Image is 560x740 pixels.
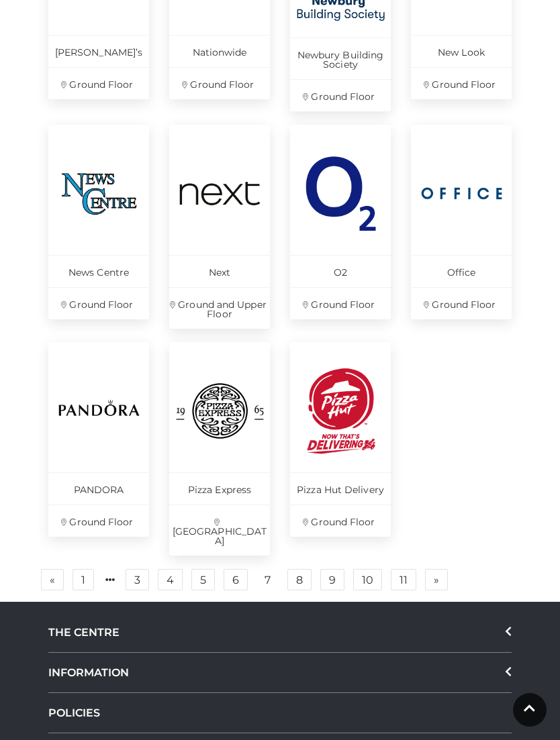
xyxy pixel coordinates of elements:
[290,79,391,111] p: Ground Floor
[169,505,270,556] p: [GEOGRAPHIC_DATA]
[48,505,149,537] p: Ground Floor
[48,287,149,319] p: Ground Floor
[169,67,270,99] p: Ground Floor
[290,125,391,319] a: O2 Ground Floor
[434,575,439,584] span: »
[41,569,64,590] a: Previous
[48,613,512,653] div: THE CENTRE
[48,693,512,733] a: POLICIES
[48,255,149,287] p: News Centre
[391,569,416,590] a: 11
[169,255,270,287] p: Next
[169,35,270,67] p: Nationwide
[425,569,448,590] a: Next
[411,125,512,319] a: Office Ground Floor
[411,35,512,67] p: New Look
[50,575,55,584] span: «
[224,569,248,590] a: 6
[290,255,391,287] p: O2
[169,472,270,505] p: Pizza Express
[411,287,512,319] p: Ground Floor
[290,287,391,319] p: Ground Floor
[126,569,149,590] a: 3
[320,569,344,590] a: 9
[191,569,215,590] a: 5
[290,342,391,537] a: Pizza Hut Delivery Ground Floor
[169,287,270,329] p: Ground and Upper Floor
[48,35,149,67] p: [PERSON_NAME]’s
[169,125,270,329] a: Next Ground and Upper Floor
[353,569,382,590] a: 10
[158,569,183,590] a: 4
[48,653,512,693] div: INFORMATION
[169,342,270,556] a: Pizza Express [GEOGRAPHIC_DATA]
[290,505,391,537] p: Ground Floor
[48,472,149,505] p: PANDORA
[290,38,391,79] p: Newbury Building Society
[290,472,391,505] p: Pizza Hut Delivery
[256,570,279,591] a: 7
[287,569,312,590] a: 8
[48,125,149,319] a: News Centre Ground Floor
[411,67,512,99] p: Ground Floor
[73,569,94,590] a: 1
[411,255,512,287] p: Office
[48,342,149,537] a: PANDORA Ground Floor
[48,67,149,99] p: Ground Floor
